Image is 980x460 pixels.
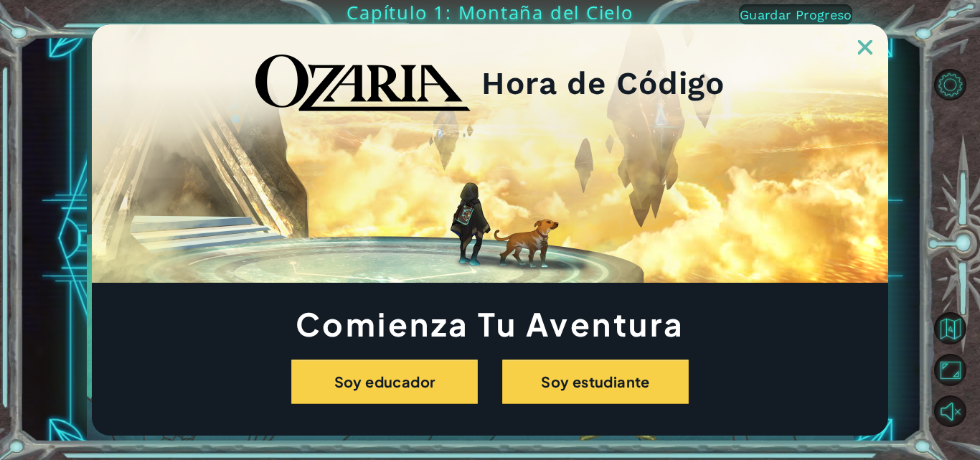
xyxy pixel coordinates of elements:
button: Soy educador [291,360,478,404]
img: ExitButton_Dusk.png [858,40,872,55]
h2: Hora de Código [481,70,725,97]
h1: Comienza Tu Aventura [92,309,888,338]
button: Soy estudiante [502,360,689,404]
img: blackOzariaWordmark.png [255,55,471,112]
